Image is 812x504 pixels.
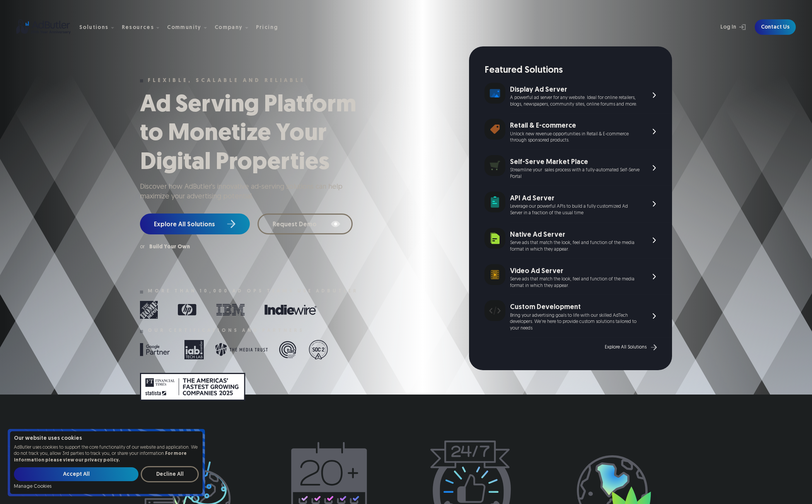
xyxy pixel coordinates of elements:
[167,25,201,31] div: Community
[79,25,109,31] div: Solutions
[148,289,358,294] div: More than 10,000 ad ops teams use adbutler
[510,194,640,203] div: API Ad Server
[140,214,250,234] a: Explore All Solutions
[256,24,285,31] a: Pricing
[484,259,672,295] a: Video Ad Server Serve ads that match the look, feel and function of the media format in which the...
[510,313,640,332] div: Bring your advertising goals to life with our skilled AdTech developers. We're here to provide cu...
[510,203,640,217] div: Leverage our powerful APIs to build a fully customized Ad Server in a fraction of the usual time
[484,222,672,259] a: Native Ad Server Serve ads that match the look, feel and function of the media format in which th...
[258,214,353,234] a: Request Demo
[140,244,145,250] div: or
[755,19,796,35] a: Contact Us
[14,436,199,441] h4: Our website uses cookies
[484,186,672,222] a: API Ad Server Leverage our powerful APIs to build a fully customized Ad Server in a fraction of t...
[510,240,640,253] div: Serve ads that match the look, feel and function of the media format in which they appear.
[148,328,304,333] div: Our certifications and partners
[484,150,672,186] a: Self-Serve Market Place Streamline your sales process with a fully-automated Self-Serve Portal
[215,25,243,31] div: Company
[510,121,640,131] div: Retail & E-commerce
[484,295,672,338] a: Custom Development Bring your advertising goals to life with our skilled AdTech developers. We're...
[700,19,750,35] a: Log In
[510,157,640,167] div: Self-Serve Market Place
[149,244,190,250] a: Build Your Own
[510,131,640,144] div: Unlock new revenue opportunities in Retail & E-commerce through sponsored products.
[510,230,640,240] div: Native Ad Server
[148,78,305,84] div: Flexible, scalable and reliable
[510,167,640,180] div: Streamline your sales process with a fully-automated Self-Serve Portal
[141,466,199,482] input: Decline All
[510,302,640,312] div: Custom Development
[510,276,640,289] div: Serve ads that match the look, feel and function of the media format in which they appear.
[605,342,659,352] a: Explore All Solutions
[140,91,372,178] h1: Ad Serving Platform to Monetize Your Digital Properties
[140,182,349,202] div: Discover how AdButler's innovative ad-serving solutions can help maximize your advertising potent...
[256,25,278,31] div: Pricing
[484,113,672,150] a: Retail & E-commerce Unlock new revenue opportunities in Retail & E-commerce through sponsored pro...
[510,267,640,276] div: Video Ad Server
[484,77,672,114] a: Display Ad Server A powerful ad server for any website. Ideal for online retailers, blogs, newspa...
[510,95,640,108] div: A powerful ad server for any website. Ideal for online retailers, blogs, newspapers, community si...
[14,444,199,464] p: AdButler uses cookies to support the core functionality of our website and application. We do not...
[14,467,138,481] input: Accept All
[484,64,672,77] div: Featured Solutions
[605,345,647,350] div: Explore All Solutions
[122,25,154,31] div: Resources
[14,484,51,489] a: Manage Cookies
[510,85,640,95] div: Display Ad Server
